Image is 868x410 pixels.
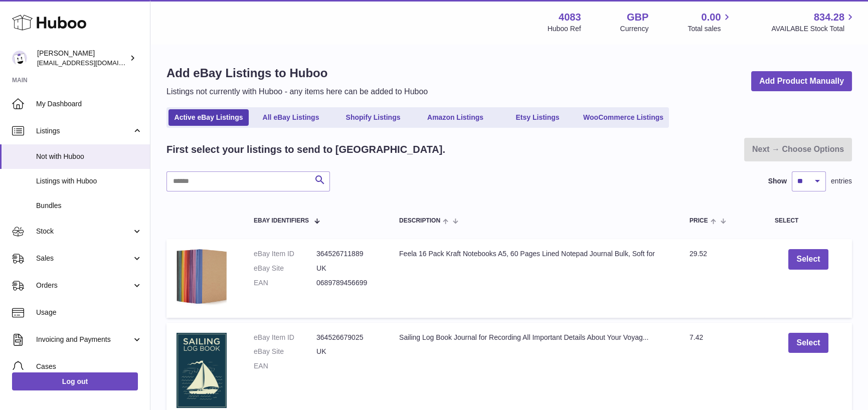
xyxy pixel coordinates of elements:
div: Huboo Ref [548,24,581,34]
span: Stock [36,227,132,236]
span: 0.00 [702,11,721,24]
span: Invoicing and Payments [36,335,132,344]
span: Total sales [687,24,732,34]
span: Cases [36,362,142,371]
span: Orders [36,281,132,290]
strong: GBP [627,11,648,24]
span: Description [399,218,440,224]
dt: EAN [254,361,316,371]
a: Add Product Manually [751,71,852,92]
a: Shopify Listings [333,109,413,126]
a: Amazon Listings [415,109,495,126]
a: All eBay Listings [251,109,331,126]
dd: UK [316,264,379,273]
span: Bundles [36,201,142,211]
span: 7.42 [689,333,703,341]
dd: 364526679025 [316,333,379,342]
div: [PERSON_NAME] [37,49,127,68]
dt: eBay Site [254,347,316,356]
a: 0.00 Total sales [687,11,732,34]
span: Listings [36,126,132,136]
button: Select [788,333,828,353]
label: Show [768,176,787,186]
span: Listings with Huboo [36,176,142,186]
span: Not with Huboo [36,152,142,161]
p: Listings not currently with Huboo - any items here can be added to Huboo [166,86,428,97]
div: Select [775,218,842,224]
img: internalAdmin-4083@internal.huboo.com [12,51,27,66]
dd: 0689789456699 [316,278,379,288]
dt: eBay Site [254,264,316,273]
span: 29.52 [689,250,707,258]
dd: UK [316,347,379,356]
h2: First select your listings to send to [GEOGRAPHIC_DATA]. [166,143,445,156]
dd: 364526711889 [316,249,379,259]
span: AVAILABLE Stock Total [771,24,856,34]
span: eBay Identifiers [254,218,309,224]
div: Currency [620,24,649,34]
span: Price [689,218,708,224]
button: Select [788,249,828,270]
dt: EAN [254,278,316,288]
span: entries [831,176,852,186]
a: 834.28 AVAILABLE Stock Total [771,11,856,34]
div: Sailing Log Book Journal for Recording All Important Details About Your Voyag... [399,333,669,342]
span: Usage [36,308,142,317]
a: Log out [12,372,138,390]
img: $_57.JPG [177,333,227,408]
a: Active eBay Listings [168,109,249,126]
a: Etsy Listings [497,109,578,126]
div: Feela 16 Pack Kraft Notebooks A5, 60 Pages Lined Notepad Journal Bulk, Soft for [399,249,669,259]
img: $_57.JPG [177,249,227,305]
h1: Add eBay Listings to Huboo [166,65,428,81]
strong: 4083 [559,11,581,24]
span: Sales [36,254,132,263]
dt: eBay Item ID [254,333,316,342]
span: 834.28 [814,11,844,24]
span: My Dashboard [36,99,142,109]
dt: eBay Item ID [254,249,316,259]
a: WooCommerce Listings [580,109,667,126]
span: [EMAIL_ADDRESS][DOMAIN_NAME] [37,59,147,67]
